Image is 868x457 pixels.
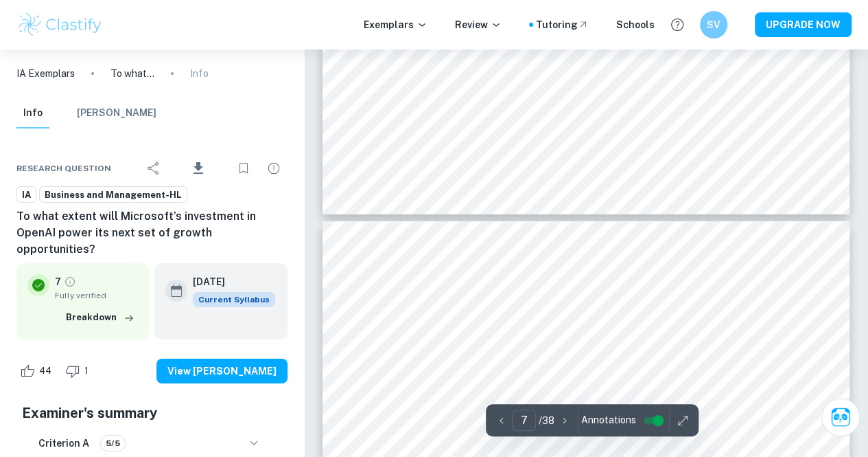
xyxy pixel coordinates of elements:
[193,292,275,307] span: Current Syllabus
[616,17,655,32] a: Schools
[38,436,89,451] h6: Criterion A
[170,151,227,186] div: Download
[16,66,75,81] a: IA Exemplars
[230,155,257,182] div: Bookmark
[16,360,59,382] div: Like
[16,208,288,258] h6: To what extent will Microsoft’s investment in OpenAI power its next set of growth opportunities?
[700,11,727,38] button: SV
[364,17,427,32] p: Exemplars
[581,413,636,427] span: Annotations
[77,364,96,378] span: 1
[32,364,59,378] span: 44
[22,403,282,423] h5: Examiner's summary
[110,66,154,81] p: To what extent will Microsoft’s investment in OpenAI power its next set of growth opportunities?
[140,155,167,182] div: Share
[16,186,36,203] a: IA
[64,276,76,288] a: Grade fully verified
[193,274,264,289] h6: [DATE]
[706,17,722,32] h6: SV
[17,188,36,202] span: IA
[40,188,187,202] span: Business and Management-HL
[755,12,852,37] button: UPGRADE NOW
[55,289,138,302] span: Fully verified
[55,274,61,289] p: 7
[62,307,138,328] button: Breakdown
[39,186,187,203] a: Business and Management-HL
[190,66,209,81] p: Info
[101,437,125,449] span: 5/5
[16,98,49,129] button: Info
[62,360,96,382] div: Dislike
[536,17,589,32] a: Tutoring
[16,11,104,38] img: Clastify logo
[156,359,288,383] button: View [PERSON_NAME]
[193,292,275,307] div: This exemplar is based on the current syllabus. Feel free to refer to it for inspiration/ideas wh...
[539,413,554,428] p: / 38
[260,155,288,182] div: Report issue
[455,17,502,32] p: Review
[821,398,860,436] button: Ask Clai
[16,162,111,175] span: Research question
[77,98,156,129] button: [PERSON_NAME]
[666,13,689,36] button: Help and Feedback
